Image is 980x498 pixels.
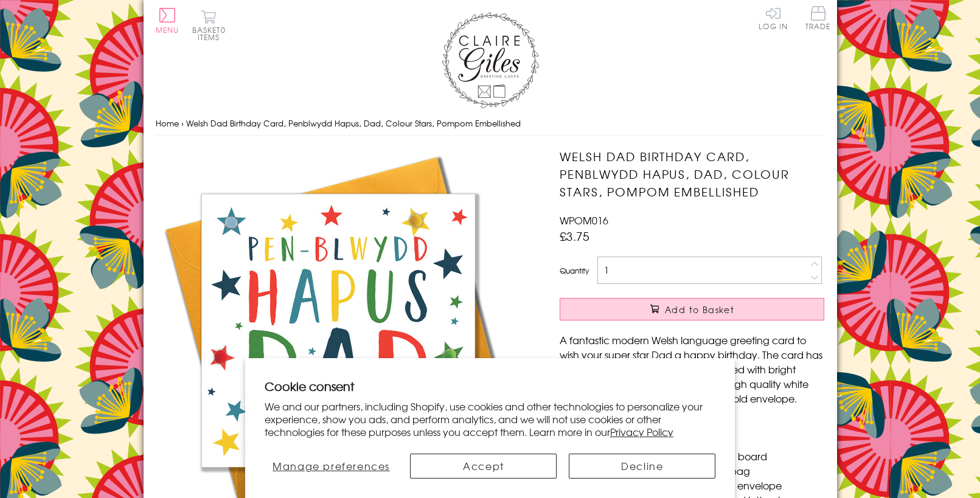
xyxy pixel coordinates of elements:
button: Manage preferences [265,454,398,479]
span: › [181,117,184,129]
span: Welsh Dad Birthday Card, Penblwydd Hapus, Dad, Colour Stars, Pompom Embellished [186,117,521,129]
button: Menu [156,8,179,33]
label: Quantity [560,265,589,276]
span: Add to Basket [665,303,734,316]
span: Trade [805,6,831,30]
span: Manage preferences [273,458,390,473]
span: Menu [156,24,179,35]
p: A fantastic modern Welsh language greeting card to wish your super star Dad a happy birthday. The... [560,333,824,406]
h1: Welsh Dad Birthday Card, Penblwydd Hapus, Dad, Colour Stars, Pompom Embellished [560,148,824,200]
span: WPOM016 [560,213,608,227]
p: We and our partners, including Shopify, use cookies and other technologies to personalize your ex... [265,400,716,438]
a: Trade [805,6,831,32]
a: Home [156,117,179,129]
a: Privacy Policy [610,424,673,439]
nav: breadcrumbs [156,111,825,136]
button: Basket0 items [192,10,226,41]
h2: Cookie consent [265,378,716,395]
button: Decline [569,454,715,479]
img: Claire Giles Greetings Cards [442,12,539,108]
span: £3.75 [560,227,589,244]
a: Log In [759,6,788,30]
span: 0 items [198,24,226,43]
button: Add to Basket [560,298,824,320]
button: Accept [410,454,557,479]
